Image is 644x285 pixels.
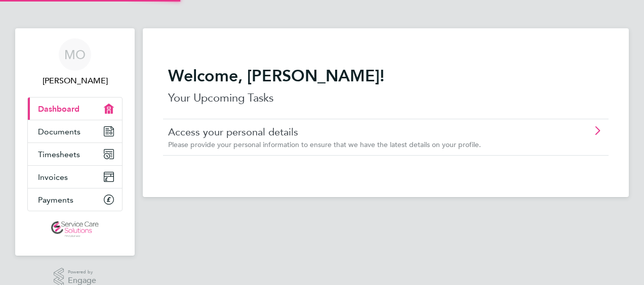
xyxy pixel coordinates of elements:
[38,172,68,182] span: Invoices
[38,104,79,114] span: Dashboard
[168,140,481,149] span: Please provide your personal information to ensure that we have the latest details on your profile.
[38,127,80,136] span: Documents
[27,75,123,87] span: Michael Octigan
[28,98,122,120] a: Dashboard
[51,221,99,238] img: servicecare-logo-retina.png
[68,276,96,285] span: Engage
[15,28,135,256] nav: Main navigation
[68,268,96,276] span: Powered by
[28,188,122,211] a: Payments
[27,38,123,87] a: MO[PERSON_NAME]
[168,66,603,86] h2: Welcome, [PERSON_NAME]!
[28,143,122,165] a: Timesheets
[168,125,546,138] a: Access your personal details
[38,150,80,159] span: Timesheets
[38,195,73,205] span: Payments
[28,166,122,188] a: Invoices
[168,90,603,106] p: Your Upcoming Tasks
[28,120,122,142] a: Documents
[27,221,123,238] a: Go to home page
[64,48,86,61] span: MO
